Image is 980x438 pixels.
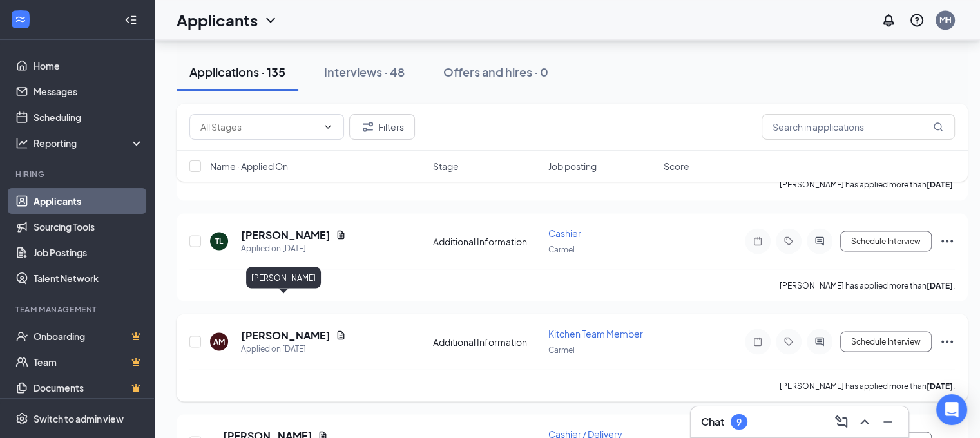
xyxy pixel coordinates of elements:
svg: Note [750,236,765,246]
a: Job Postings [34,240,144,265]
span: Carmel [548,244,575,254]
a: Home [34,53,144,79]
div: 9 [736,417,742,428]
svg: ActiveChat [812,336,827,347]
div: Switch to admin view [34,412,124,425]
a: TeamCrown [34,349,144,375]
h1: Applicants [177,9,258,31]
svg: Document [336,330,346,340]
svg: Tag [781,336,796,347]
input: Search in applications [762,114,955,140]
div: TL [215,235,223,246]
div: Applications · 135 [189,64,285,80]
div: MH [939,14,952,25]
a: Sourcing Tools [34,214,144,240]
a: Applicants [34,188,144,214]
svg: ChevronDown [263,12,278,28]
svg: Ellipses [939,233,955,249]
svg: Minimize [880,414,896,430]
div: [PERSON_NAME] [246,267,321,288]
div: Applied on [DATE] [241,242,346,254]
div: Additional Information [433,234,541,247]
button: Minimize [878,412,898,432]
a: OnboardingCrown [34,323,144,349]
svg: Document [336,229,346,240]
div: Offers and hires · 0 [443,64,548,80]
svg: MagnifyingGlass [933,122,943,132]
svg: Filter [360,119,376,135]
svg: QuestionInfo [909,12,925,28]
svg: ChevronUp [857,414,872,430]
a: Messages [34,79,144,104]
button: ComposeMessage [831,412,852,432]
div: Additional Information [433,335,541,348]
span: Score [664,160,689,173]
p: [PERSON_NAME] has applied more than . [780,380,955,391]
svg: Settings [15,412,28,425]
button: Filter Filters [349,114,415,140]
button: Schedule Interview [840,231,932,251]
svg: WorkstreamLogo [14,13,27,26]
div: Open Intercom Messenger [936,394,967,425]
a: DocumentsCrown [34,375,144,401]
svg: Ellipses [939,334,955,349]
svg: Analysis [15,137,28,149]
svg: ChevronDown [323,122,333,132]
a: Scheduling [34,104,144,130]
b: [DATE] [927,381,953,390]
span: Stage [433,160,459,173]
svg: ComposeMessage [834,414,849,430]
svg: Notifications [881,12,896,28]
span: Job posting [548,160,597,173]
div: Reporting [34,137,144,149]
svg: Note [750,336,765,347]
span: Carmel [548,345,575,354]
div: Applied on [DATE] [241,342,346,355]
button: ChevronUp [854,412,875,432]
span: Name · Applied On [210,160,288,173]
h5: [PERSON_NAME] [241,328,331,342]
input: All Stages [200,120,318,134]
svg: ActiveChat [812,236,827,246]
span: Kitchen Team Member [548,327,643,339]
div: Interviews · 48 [324,64,405,80]
button: Schedule Interview [840,331,932,352]
div: AM [213,336,225,347]
div: Team Management [15,304,141,315]
b: [DATE] [927,280,953,290]
svg: Collapse [124,14,137,26]
p: [PERSON_NAME] has applied more than . [780,280,955,290]
div: Hiring [15,169,141,180]
svg: Tag [781,236,796,246]
a: Talent Network [34,265,144,291]
h5: [PERSON_NAME] [241,227,331,242]
h3: Chat [701,415,724,429]
span: Cashier [548,227,581,238]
